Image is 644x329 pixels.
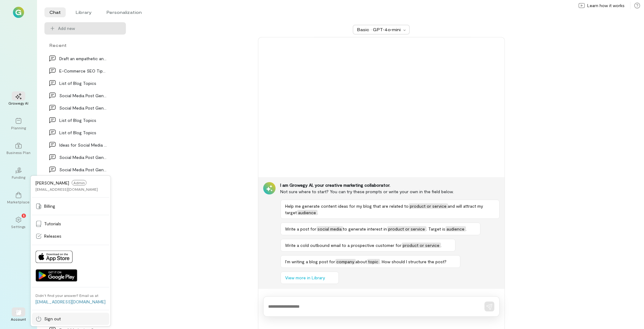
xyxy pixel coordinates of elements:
[280,200,500,219] button: Help me generate content ideas for my blog that are related toproduct or serviceand will attract ...
[35,180,69,185] span: [PERSON_NAME]
[335,259,356,264] span: company
[59,166,107,173] div: Social Media Post Generation
[297,210,318,215] span: audience
[587,2,625,9] span: Learn how it works
[59,92,107,99] div: Social Media Post Generation
[72,180,86,185] span: Admin
[11,224,26,229] div: Settings
[59,154,107,160] div: Social Media Post Generation
[387,226,426,231] span: product or service
[380,259,447,264] span: . How should I structure the post?
[102,7,147,17] li: Personalization
[59,129,107,136] div: List of Blog Topics
[426,226,446,231] span: . Target is
[11,317,26,322] div: Account
[441,243,442,248] span: .
[7,138,30,160] a: Business Plan
[71,7,97,17] li: Library
[32,200,109,212] a: Billing
[32,313,109,325] a: Sign out
[35,251,73,263] img: Download on App Store
[7,162,30,185] a: Funding
[44,221,61,227] span: Tutorials
[285,259,335,264] span: I’m writing a blog post for
[7,199,30,204] div: Marketplace
[59,117,107,123] div: List of Blog Topics
[23,213,24,218] span: 1
[7,88,30,110] a: Growegy AI
[7,212,30,234] a: Settings
[35,293,98,298] div: Didn’t find your answer? Email us at
[7,187,30,209] a: Marketplace
[356,259,367,264] span: about
[285,226,317,231] span: Write a post for
[280,255,460,268] button: I’m writing a blog post forcompanyabouttopic. How should I structure the post?
[280,239,455,252] button: Write a cold outbound email to a prospective customer forproduct or service.
[7,304,30,327] div: Account
[409,203,448,209] span: product or service
[11,125,26,130] div: Planning
[59,142,107,148] div: Ideas for Social Media about Company or Product
[285,203,483,215] span: and will attract my target
[280,272,339,284] button: View more in Library
[285,275,325,281] span: View more in Library
[35,269,77,281] img: Get it on Google Play
[318,210,318,215] span: .
[59,55,107,62] div: Draft an empathetic and solution-oriented respons…
[367,259,380,264] span: topic
[466,226,467,231] span: .
[280,182,500,188] div: I am Growegy AI, your creative marketing collaborator.
[402,243,441,248] span: product or service
[59,80,107,86] div: List of Blog Topics
[44,316,61,322] span: Sign out
[44,203,55,209] span: Billing
[446,226,466,231] span: audience
[44,42,126,48] div: Recent
[58,25,75,31] span: Add new
[7,113,30,135] a: Planning
[44,233,61,239] span: Releases
[285,203,409,209] span: Help me generate content ideas for my blog that are related to
[285,243,402,248] span: Write a cold outbound email to a prospective customer for
[317,226,343,231] span: social media
[6,150,31,155] div: Business Plan
[59,68,107,74] div: E-Commerce SEO Tips and Tricks
[357,27,401,33] div: Basic · GPT‑4o‑mini
[9,101,29,106] div: Growegy AI
[12,175,25,180] div: Funding
[32,230,109,242] a: Releases
[44,7,66,17] li: Chat
[59,105,107,111] div: Social Media Post Generation
[343,226,387,231] span: to generate interest in
[280,223,480,235] button: Write a post forsocial mediato generate interest inproduct or service. Target isaudience.
[32,218,109,230] a: Tutorials
[35,299,106,304] a: [EMAIL_ADDRESS][DOMAIN_NAME]
[280,188,500,195] div: Not sure where to start? You can try these prompts or write your own in the field below.
[35,187,98,192] div: [EMAIL_ADDRESS][DOMAIN_NAME]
